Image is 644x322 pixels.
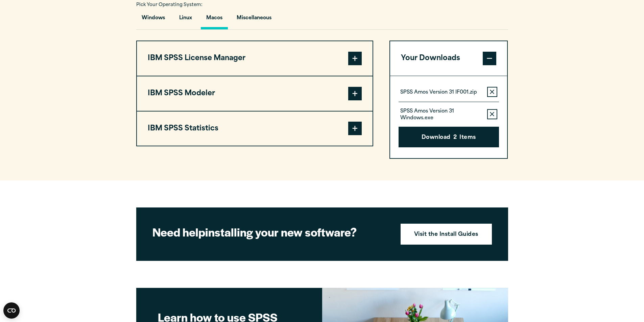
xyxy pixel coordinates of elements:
[137,76,373,111] button: IBM SPSS Modeler
[231,10,277,29] button: Miscellaneous
[152,224,389,240] h2: installing your new software?
[137,112,373,146] button: IBM SPSS Statistics
[390,76,507,158] div: Your Downloads
[137,41,373,76] button: IBM SPSS License Manager
[390,41,507,76] button: Your Downloads
[152,224,205,240] strong: Need help
[401,224,492,245] a: Visit the Install Guides
[136,3,202,7] span: Pick Your Operating System:
[400,89,477,96] p: SPSS Amos Version 31 IF001.zip
[3,302,20,319] button: Open CMP widget
[136,10,170,29] button: Windows
[414,230,478,239] strong: Visit the Install Guides
[453,133,457,142] span: 2
[174,10,197,29] button: Linux
[201,10,228,29] button: Macos
[400,108,482,122] p: SPSS Amos Version 31 Windows.exe
[399,127,499,148] button: Download2Items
